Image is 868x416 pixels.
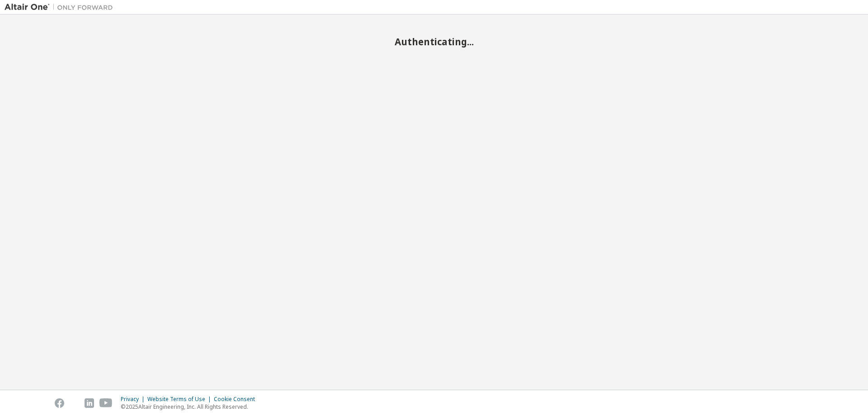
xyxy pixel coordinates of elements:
[214,396,260,403] div: Cookie Consent
[121,396,147,403] div: Privacy
[85,398,94,408] img: linkedin.svg
[55,398,64,408] img: facebook.svg
[99,398,113,408] img: youtube.svg
[147,396,214,403] div: Website Terms of Use
[5,36,863,48] h2: Authenticating...
[5,3,118,12] img: Altair One
[121,403,260,411] p: © 2025 Altair Engineering, Inc. All Rights Reserved.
